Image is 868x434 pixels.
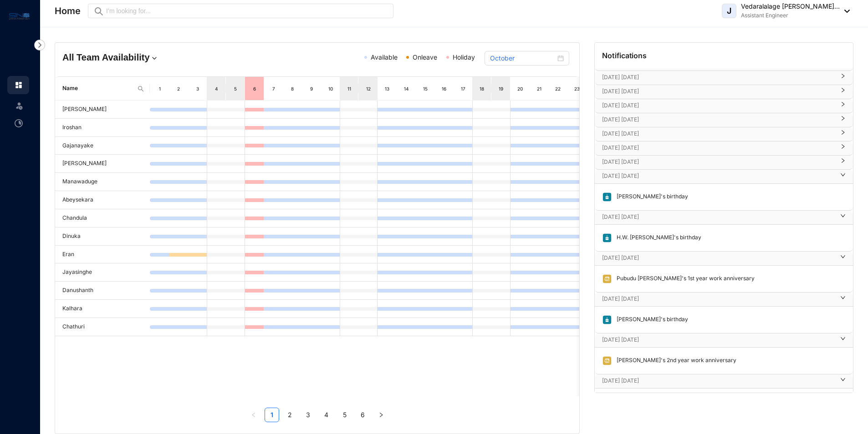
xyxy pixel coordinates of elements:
span: Available [371,53,398,61]
div: 6 [251,84,258,93]
span: right [840,91,846,93]
div: [DATE] [DATE] [595,141,853,155]
li: 6 [356,408,370,422]
div: 18 [478,84,485,93]
div: 10 [327,84,334,93]
p: [DATE] [DATE] [602,87,835,96]
img: logo [9,11,30,21]
p: [DATE] [DATE] [602,172,835,181]
li: 1 [265,408,279,422]
td: [PERSON_NAME] [55,155,150,173]
td: Iroshan [55,119,150,137]
td: Danushanth [55,282,150,300]
div: 3 [194,84,201,93]
div: 20 [516,84,524,93]
span: right [840,119,846,121]
div: 17 [460,84,467,93]
p: [DATE] [DATE] [602,253,835,262]
a: 6 [356,408,370,422]
span: right [378,412,384,418]
li: 3 [301,408,316,422]
div: 19 [497,84,505,93]
li: 4 [319,408,334,422]
td: Abeysekara [55,191,150,209]
p: [PERSON_NAME]'s 2nd year work anniversary [612,356,736,366]
p: Vedaralalage [PERSON_NAME]... [741,2,840,11]
li: Home [7,76,29,94]
li: 2 [283,408,297,422]
li: Previous Page [246,408,261,422]
div: [DATE] [DATE] [595,71,853,85]
div: 22 [554,84,562,93]
img: birthday.63217d55a54455b51415ef6ca9a78895.svg [602,192,612,202]
span: right [840,339,846,341]
div: [DATE] [DATE] [595,374,853,388]
span: J [727,7,731,15]
p: Pubudu [PERSON_NAME]'s 1st year work anniversary [612,274,755,284]
div: [DATE] [DATE] [595,252,853,265]
span: Onleave [413,53,437,61]
td: Kalhara [55,300,150,318]
li: Time Attendance [7,114,29,132]
a: 4 [320,408,333,422]
div: 4 [213,84,220,93]
a: 2 [283,408,297,422]
span: right [840,105,846,107]
h4: All Team Availability [62,51,232,64]
div: 11 [346,84,353,93]
td: Chandula [55,209,150,227]
div: 13 [383,84,391,93]
p: [DATE] [DATE] [602,157,835,167]
span: right [840,161,846,163]
div: 23 [573,84,581,93]
img: leave-unselected.2934df6273408c3f84d9.svg [15,101,24,110]
td: Gajanayake [55,137,150,155]
p: H.W. [PERSON_NAME]'s birthday [612,233,701,243]
p: [PERSON_NAME]'s birthday [612,315,688,325]
div: 1 [156,84,163,93]
img: dropdown-black.8e83cc76930a90b1a4fdb6d089b7bf3a.svg [840,10,850,13]
p: Assistant Engineer [741,11,840,20]
p: [DATE] [DATE] [602,101,835,110]
input: I’m looking for... [106,6,388,16]
img: anniversary.d4fa1ee0abd6497b2d89d817e415bd57.svg [602,356,612,366]
div: 16 [440,84,448,93]
span: right [840,147,846,149]
span: right [840,217,846,218]
div: 5 [232,84,239,93]
img: time-attendance-unselected.8aad090b53826881fffb.svg [15,119,23,127]
p: [DATE] [DATE] [602,294,835,303]
span: right [840,77,846,79]
span: right [840,298,846,300]
td: [PERSON_NAME] [55,101,150,119]
p: Notifications [602,50,647,61]
td: Manawaduge [55,173,150,191]
span: right [840,380,846,382]
p: [DATE] [DATE] [602,143,835,152]
p: [DATE] [DATE] [602,212,835,222]
td: Jayasinghe [55,263,150,282]
img: dropdown.780994ddfa97fca24b89f58b1de131fa.svg [150,54,159,63]
span: right [840,257,846,259]
img: nav-icon-right.af6afadce00d159da59955279c43614e.svg [34,40,45,50]
div: [DATE] [DATE] [595,127,853,141]
p: [DATE] [DATE] [602,335,835,344]
img: anniversary.d4fa1ee0abd6497b2d89d817e415bd57.svg [602,274,612,284]
li: 5 [337,408,352,422]
a: 1 [265,408,279,422]
div: [DATE] [DATE] [595,113,853,127]
p: Home [55,5,81,17]
span: Name [62,84,133,93]
div: 14 [403,84,410,93]
span: left [251,412,256,418]
input: Select month [490,53,556,63]
div: 12 [365,84,372,93]
div: 8 [289,84,296,93]
div: [DATE] [DATE] [595,85,853,99]
img: home.c6720e0a13eba0172344.svg [15,81,23,89]
p: [DATE] [DATE] [602,73,835,82]
td: Chathuri [55,318,150,336]
div: 7 [270,84,277,93]
span: right [840,133,846,135]
a: 5 [338,408,352,422]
